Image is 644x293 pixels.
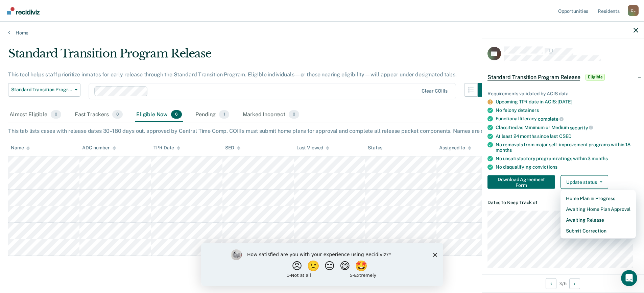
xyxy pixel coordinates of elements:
div: Clear COIIIs [422,88,447,94]
button: Profile dropdown button [628,5,639,16]
div: Name [11,145,30,151]
div: No removals from major self-improvement programs within 18 [496,142,638,153]
div: This tab lists cases with release dates 30–180 days out, approved by Central Time Comp. COIIIs mu... [8,128,636,134]
div: Classified as Minimum or Medium [496,124,638,130]
button: Previous Opportunity [546,278,556,289]
span: convictions [532,164,557,170]
div: Eligible Now [135,107,183,122]
div: Standard Transition Program Release [8,47,491,66]
button: Awaiting Release [560,215,636,225]
div: SED [225,145,241,151]
span: months [592,156,608,161]
div: ADC number [82,145,116,151]
span: 6 [171,110,182,119]
span: 1 [219,110,229,119]
div: C L [628,5,639,16]
button: Update status [560,175,608,189]
span: Eligible [586,74,605,80]
iframe: Intercom live chat [621,270,637,286]
div: At least 24 months since last [496,133,638,139]
div: TPR Date [153,145,180,151]
div: No felony [496,107,638,113]
div: Requirements validated by ACIS data [487,91,638,96]
div: Assigned to [439,145,471,151]
div: Pending [194,107,230,122]
span: CSED [559,133,572,139]
div: No disqualifying [496,164,638,170]
span: Standard Transition Program Release [487,74,580,80]
iframe: Survey by Kim from Recidiviz [201,243,443,286]
div: 3 / 6 [482,274,644,292]
span: security [570,125,593,130]
dt: Dates to Keep Track of [487,200,638,205]
button: Download Agreement Form [487,175,555,189]
button: Awaiting Home Plan Approval [560,204,636,215]
div: Almost Eligible [8,107,63,122]
div: Last Viewed [296,145,329,151]
button: Home Plan in Progress [560,193,636,204]
div: Functional literacy [496,116,638,122]
a: Navigate to form link [487,175,558,189]
span: 0 [112,110,123,119]
div: Upcoming TPR date in ACIS: [DATE] [496,99,638,105]
span: detainers [518,107,539,113]
div: Status [368,145,382,151]
a: Home [8,30,636,36]
img: Recidiviz [7,7,40,15]
span: 0 [51,110,61,119]
div: No unsatisfactory program ratings within 3 [496,156,638,162]
span: months [496,147,512,153]
span: complete [538,116,564,122]
div: Standard Transition Program ReleaseEligible [482,66,644,88]
span: 0 [289,110,299,119]
div: Marked Incorrect [241,107,301,122]
button: Next Opportunity [569,278,580,289]
div: This tool helps staff prioritize inmates for early release through the Standard Transition Progra... [8,71,491,78]
span: Standard Transition Program Release [11,87,72,93]
div: Fast Trackers [73,107,124,122]
button: Submit Correction [560,225,636,236]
